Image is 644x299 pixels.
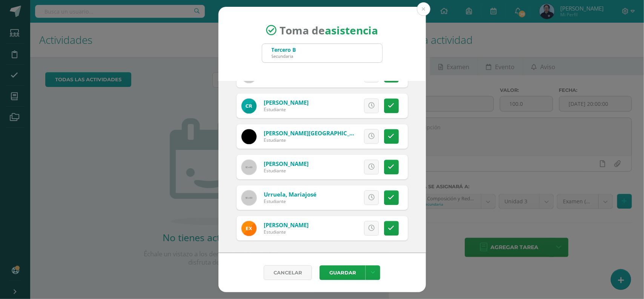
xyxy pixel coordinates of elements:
[417,2,430,16] button: Close (Esc)
[264,168,309,174] div: Estudiante
[320,265,366,280] button: Guardar
[272,53,296,59] div: Secundaria
[264,130,366,137] a: [PERSON_NAME][GEOGRAPHIC_DATA]
[241,99,257,114] img: 7a3f7a781d9250675f8d7ec0b09e61ff.png
[264,265,312,280] a: Cancelar
[264,198,317,205] div: Estudiante
[264,191,317,198] a: Urruela, Mariajosé
[264,99,309,107] a: [PERSON_NAME]
[325,23,378,37] strong: asistencia
[272,46,296,53] div: Tercero B
[262,44,382,62] input: Busca un grado o sección aquí...
[264,137,354,144] div: Estudiante
[264,107,309,113] div: Estudiante
[264,160,309,168] a: [PERSON_NAME]
[241,191,257,206] img: 60x60
[241,129,257,144] img: 8ab1f91a6f558ca77a0820c8c41a909f.png
[241,221,257,236] img: d93fe0f872dbb6aa59a76c5e3901fe52.png
[280,23,378,37] span: Toma de
[241,160,257,175] img: 60x60
[264,222,309,229] a: [PERSON_NAME]
[264,229,309,235] div: Estudiante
